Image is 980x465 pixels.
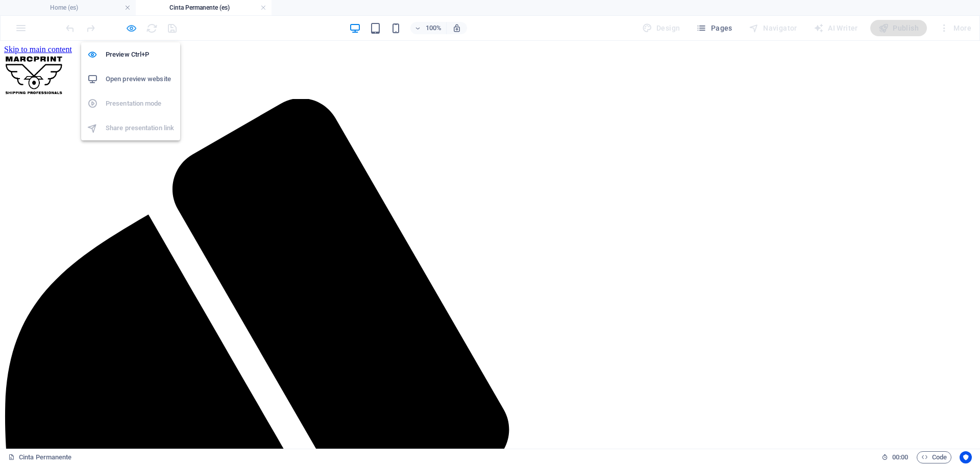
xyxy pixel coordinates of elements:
h6: 100% [426,22,442,34]
span: : [899,453,901,461]
button: 100% [410,22,447,34]
h6: Preview Ctrl+P [106,48,174,61]
h6: Open preview website [106,73,174,85]
button: Pages [692,20,736,36]
i: On resize automatically adjust zoom level to fit chosen device. [452,23,461,33]
div: Design (Ctrl+Alt+Y) [638,20,684,36]
span: Pages [696,23,732,33]
h6: Session time [881,451,909,463]
button: Usercentrics [960,451,972,463]
button: Code [917,451,951,463]
span: 00 00 [892,451,908,463]
a: Click to cancel selection. Double-click to open Pages [8,451,72,463]
a: Skip to main content [4,4,72,13]
span: Code [921,451,947,463]
h4: Cinta Permanente (es) [136,2,272,13]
